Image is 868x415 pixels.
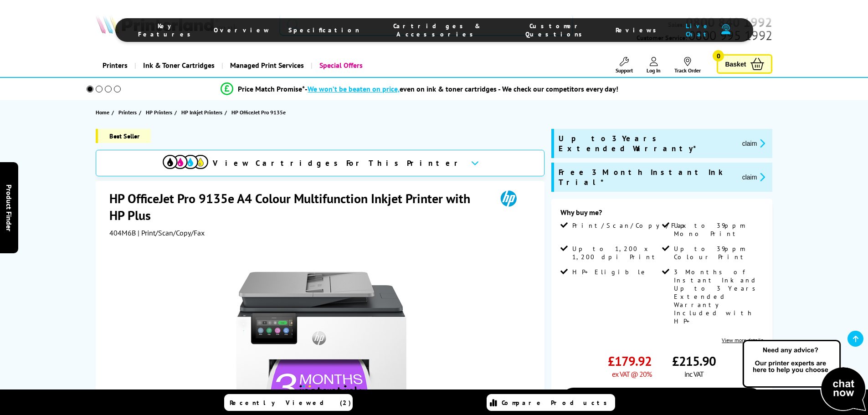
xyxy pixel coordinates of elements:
button: promo-description [740,172,768,182]
span: Free 3 Month Instant Ink Trial* [559,167,735,187]
span: We won’t be beaten on price, [308,84,400,93]
a: Managed Print Services [221,54,311,77]
a: Home [96,108,112,117]
a: Printers [96,54,134,77]
button: promo-description [740,138,768,149]
a: Ink & Toner Cartridges [134,54,221,77]
span: Up to 39ppm Mono Print [674,221,761,238]
span: | Print/Scan/Copy/Fax [138,228,205,237]
span: Home [96,108,109,117]
span: 0 [713,50,724,61]
a: View more details [722,337,763,343]
span: Price Match Promise* [238,84,305,93]
img: user-headset-duotone.svg [721,24,730,35]
a: Recently Viewed (2) [224,394,353,411]
span: Product Finder [5,184,14,231]
a: Add to Basket [560,388,763,414]
span: Customer Questions [515,22,597,38]
img: Open Live Chat window [740,338,868,413]
span: Up to 39ppm Colour Print [674,245,761,261]
span: Basket [725,58,746,70]
span: Up to 3 Years Extended Warranty* [559,133,735,154]
span: Recently Viewed (2) [230,399,351,407]
span: HP OfficeJet Pro 9135e [231,109,286,116]
a: Compare Products [487,394,615,411]
span: HP Printers [146,108,172,117]
span: View Cartridges For This Printer [213,158,463,168]
span: HP Inkjet Printers [181,108,222,117]
span: Log In [647,67,661,74]
span: 3 Months of Instant Ink and Up to 3 Years Extended Warranty Included with HP+ [674,268,761,325]
span: Overview [214,26,270,34]
a: Support [616,57,633,74]
span: £215.90 [672,353,716,369]
a: Printers [118,108,139,117]
h1: HP OfficeJet Pro 9135e A4 Colour Multifunction Inkjet Printer with HP Plus [109,190,488,224]
span: Reviews [616,26,661,34]
span: HP+ Eligible [572,268,648,276]
span: Print/Scan/Copy/Fax [572,221,689,230]
span: Key Features [138,22,195,38]
a: Special Offers [311,54,370,77]
img: HP [488,190,529,207]
a: HP Printers [146,108,175,117]
span: Up to 1,200 x 1,200 dpi Print [572,245,660,261]
span: Compare Products [502,399,612,407]
span: Live Chat [679,22,716,38]
div: Why buy me? [560,208,763,221]
a: Track Order [674,57,701,74]
div: - even on ink & toner cartridges - We check our competitors every day! [305,84,618,93]
span: Support [616,67,633,74]
a: HP Inkjet Printers [181,108,225,117]
span: 404M6B [109,228,136,237]
li: modal_Promise [74,81,765,97]
a: Basket 0 [717,54,772,74]
span: ex VAT @ 20% [612,369,652,379]
span: Printers [118,108,137,117]
span: Best Seller [96,129,151,143]
span: Cartridges & Accessories [378,22,497,38]
span: Ink & Toner Cartridges [143,54,215,77]
span: Specification [288,26,360,34]
span: £179.92 [608,353,652,369]
span: inc VAT [684,369,704,379]
img: cmyk-icon.svg [163,155,208,169]
a: Log In [647,57,661,74]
